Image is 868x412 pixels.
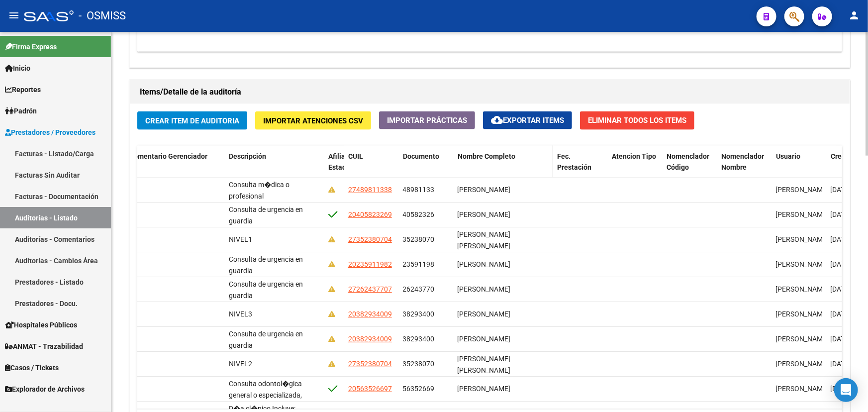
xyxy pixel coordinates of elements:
[348,360,392,368] span: 27352380704
[5,362,59,373] span: Casos / Tickets
[387,116,467,125] span: Importar Prácticas
[348,210,392,218] span: 20405823269
[403,152,439,160] span: Documento
[491,114,503,126] mat-icon: cloud_download
[458,355,511,374] span: [PERSON_NAME] [PERSON_NAME]
[458,260,511,268] span: [PERSON_NAME]
[717,146,772,190] datatable-header-cell: Nomenclador Nombre
[458,152,515,160] span: Nombre Completo
[608,146,663,190] datatable-header-cell: Atencion Tipo
[612,152,656,160] span: Atencion Tipo
[348,385,392,393] span: 20563526697
[5,63,30,74] span: Inicio
[403,235,435,243] span: 35238070
[348,260,392,268] span: 20235911982
[831,152,854,160] span: Creado
[348,310,392,318] span: 20382934009
[403,260,435,268] span: 23591198
[399,146,454,190] datatable-header-cell: Documento
[831,310,851,318] span: [DATE]
[557,152,591,172] span: Fec. Prestación
[776,285,829,293] span: [PERSON_NAME]
[776,235,829,243] span: [PERSON_NAME]
[348,235,392,243] span: 27352380704
[403,210,435,218] span: 40582326
[831,360,851,368] span: [DATE]
[776,310,829,318] span: [PERSON_NAME]
[328,152,353,172] span: Afiliado Estado
[403,385,435,393] span: 56352669
[5,41,57,52] span: Firma Express
[458,230,511,250] span: [PERSON_NAME] [PERSON_NAME]
[229,360,252,368] span: NIVEL2
[403,335,435,343] span: 38293400
[458,310,511,318] span: [PERSON_NAME]
[379,111,475,129] button: Importar Prácticas
[663,146,717,190] datatable-header-cell: Nomenclador Código
[458,186,511,194] span: [PERSON_NAME]
[140,84,840,100] h1: Items/Detalle de la auditoría
[772,146,827,190] datatable-header-cell: Usuario
[229,206,303,225] span: Consulta de urgencia en guardia
[483,111,572,129] button: Exportar Items
[229,181,289,200] span: Consulta m�dica o profesional
[324,146,344,190] datatable-header-cell: Afiliado Estado
[831,285,851,293] span: [DATE]
[580,111,694,130] button: Eliminar Todos los Items
[229,235,252,243] span: NIVEL1
[263,116,363,125] span: Importar Atenciones CSV
[834,378,858,402] div: Open Intercom Messenger
[458,210,511,218] span: [PERSON_NAME]
[348,285,392,293] span: 27262437707
[491,116,564,125] span: Exportar Items
[8,9,20,21] mat-icon: menu
[125,146,225,190] datatable-header-cell: Comentario Gerenciador
[229,152,266,160] span: Descripción
[348,335,392,343] span: 20382934009
[458,285,511,293] span: [PERSON_NAME]
[5,127,96,138] span: Prestadores / Proveedores
[225,146,324,190] datatable-header-cell: Descripción
[831,186,851,194] span: [DATE]
[5,105,37,116] span: Padrón
[5,384,85,395] span: Explorador de Archivos
[229,255,303,275] span: Consulta de urgencia en guardia
[348,152,363,160] span: CUIL
[721,152,764,172] span: Nomenclador Nombre
[848,9,860,21] mat-icon: person
[229,280,303,300] span: Consulta de urgencia en guardia
[344,146,399,190] datatable-header-cell: CUIL
[454,146,553,190] datatable-header-cell: Nombre Completo
[831,210,851,218] span: [DATE]
[348,186,392,194] span: 27489811338
[145,116,239,125] span: Crear Item de Auditoria
[403,310,435,318] span: 38293400
[831,260,851,268] span: [DATE]
[403,186,435,194] span: 48981133
[831,385,851,393] span: [DATE]
[229,310,252,318] span: NIVEL3
[776,152,800,160] span: Usuario
[776,385,829,393] span: [PERSON_NAME]
[776,360,829,368] span: [PERSON_NAME]
[776,210,829,218] span: [PERSON_NAME]
[5,319,77,330] span: Hospitales Públicos
[403,285,435,293] span: 26243770
[588,116,686,125] span: Eliminar Todos los Items
[229,330,303,349] span: Consulta de urgencia en guardia
[831,335,851,343] span: [DATE]
[776,186,829,194] span: [PERSON_NAME]
[776,260,829,268] span: [PERSON_NAME]
[5,341,83,352] span: ANMAT - Trazabilidad
[458,385,511,393] span: [PERSON_NAME]
[553,146,608,190] datatable-header-cell: Fec. Prestación
[831,235,851,243] span: [DATE]
[5,84,41,95] span: Reportes
[667,152,709,172] span: Nomenclador Código
[79,5,126,27] span: - OSMISS
[776,335,829,343] span: [PERSON_NAME]
[255,111,371,130] button: Importar Atenciones CSV
[458,335,511,343] span: [PERSON_NAME]
[129,152,207,160] span: Comentario Gerenciador
[137,111,247,130] button: Crear Item de Auditoria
